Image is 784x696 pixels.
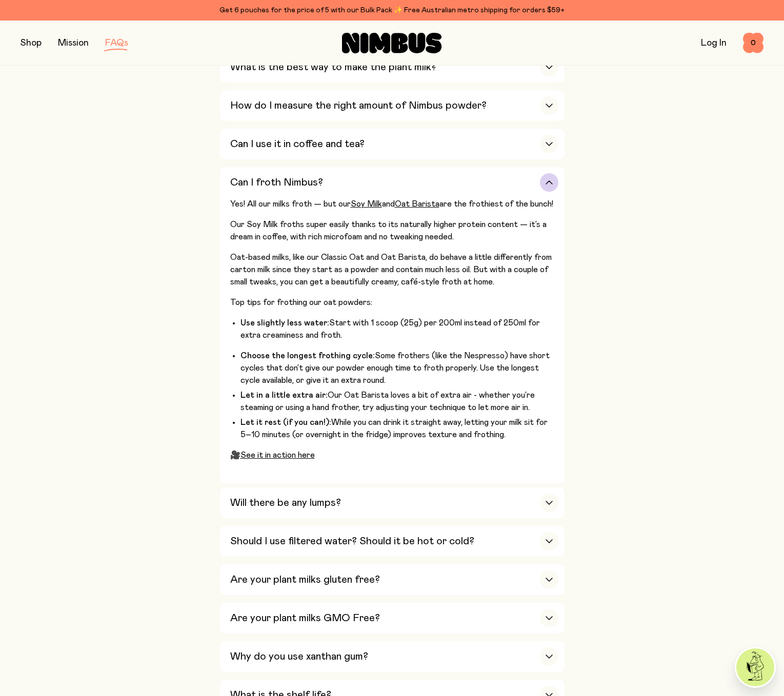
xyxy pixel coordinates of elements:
[230,296,558,309] p: Top tips for frothing our oat powders:
[230,612,380,624] h3: Are your plant milks GMO Free?
[240,352,375,360] strong: Choose the longest frothing cycle:
[230,535,474,547] h3: Should I use filtered water? Should it be hot or cold?
[220,641,565,672] button: Why do you use xanthan gum?
[230,61,436,73] h3: What is the best way to make the plant milk?
[351,200,382,208] a: Soy Milk
[220,564,565,595] button: Are your plant milks gluten free?
[240,350,558,386] li: Some frothers (like the Nespresso) have short cycles that don’t give our powder enough time to fr...
[230,497,341,509] h3: Will there be any lumps?
[240,317,558,341] li: Start with 1 scoop (25g) per 200ml instead of 250ml for extra creaminess and froth.
[58,38,89,48] a: Mission
[220,603,565,633] button: Are your plant milks GMO Free?
[230,99,487,112] h3: How do I measure the right amount of Nimbus powder?
[230,218,558,243] p: Our Soy Milk froths super easily thanks to its naturally higher protein content — it’s a dream in...
[220,90,565,121] button: How do I measure the right amount of Nimbus powder?
[230,138,365,150] h3: Can I use it in coffee and tea?
[230,176,323,189] h3: Can I froth Nimbus?
[240,391,328,399] strong: Let in a little extra air:
[220,167,565,483] button: Can I froth Nimbus?Yes! All our milks froth — but ourSoy MilkandOat Baristaare the frothiest of t...
[220,526,565,557] button: Should I use filtered water? Should it be hot or cold?
[230,449,558,461] p: 🎥
[395,200,439,208] a: Oat Barista
[230,198,558,210] p: Yes! All our milks froth — but our and are the frothiest of the bunch!
[220,52,565,83] button: What is the best way to make the plant milk?
[240,451,315,459] a: See it in action here
[105,38,128,48] a: FAQs
[701,38,727,48] a: Log In
[21,4,763,16] div: Get 6 pouches for the price of 5 with our Bulk Pack ✨ Free Australian metro shipping for orders $59+
[230,650,368,663] h3: Why do you use xanthan gum?
[220,129,565,159] button: Can I use it in coffee and tea?
[743,33,763,53] button: 0
[240,319,329,327] strong: Use slightly less water:
[240,389,558,414] li: Our Oat Barista loves a bit of extra air - whether you’re steaming or using a hand frother, try a...
[230,574,380,586] h3: Are your plant milks gluten free?
[230,251,558,288] p: Oat-based milks, like our Classic Oat and Oat Barista, do behave a little differently from carton...
[220,487,565,518] button: Will there be any lumps?
[240,418,331,426] strong: Let it rest (if you can!):
[736,648,774,686] img: agent
[240,416,558,441] li: While you can drink it straight away, letting your milk sit for 5–10 minutes (or overnight in the...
